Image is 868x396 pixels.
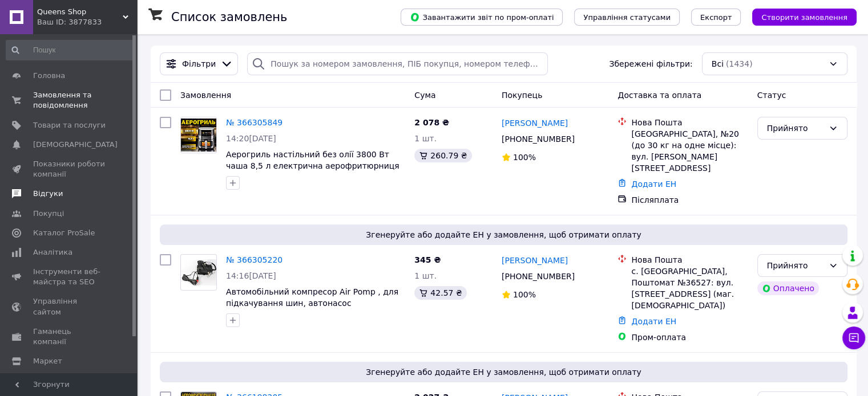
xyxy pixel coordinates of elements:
span: Головна [33,71,65,81]
span: Покупець [502,91,542,100]
div: Нова Пошта [631,254,748,266]
a: Додати ЕН [631,317,676,326]
span: 2 078 ₴ [414,118,449,127]
div: Післяплата [631,194,748,206]
span: Замовлення та повідомлення [33,90,106,111]
button: Завантажити звіт по пром-оплаті [401,9,563,26]
button: Чат з покупцем [842,326,865,349]
span: Каталог ProSale [33,228,95,238]
a: № 366305849 [226,118,282,127]
span: Фільтри [182,58,216,70]
span: 345 ₴ [414,255,441,264]
div: Прийнято [767,259,824,272]
span: 1 шт. [414,271,437,280]
a: Створити замовлення [741,12,857,21]
span: Відгуки [33,189,63,199]
span: Згенеруйте або додайте ЕН у замовлення, щоб отримати оплату [164,229,843,240]
a: Додати ЕН [631,179,676,189]
span: Cума [414,91,435,100]
span: Створити замовлення [761,13,847,22]
div: 260.79 ₴ [414,149,471,162]
span: Всі [712,58,724,70]
input: Пошук за номером замовлення, ПІБ покупця, номером телефону, Email, номером накладної [247,52,548,75]
a: Автомобільний компресор Air Pomp , для підкачування шин, автонасос [226,287,398,308]
span: Доставка та оплата [617,91,701,100]
span: Статус [757,91,786,100]
span: Queens Shop [37,7,123,17]
button: Управління статусами [574,9,680,26]
span: Маркет [33,356,62,366]
span: Управління сайтом [33,296,106,317]
span: (1434) [726,59,753,68]
button: Створити замовлення [752,9,857,26]
a: [PERSON_NAME] [502,255,568,266]
div: Пром-оплата [631,332,748,343]
span: 100% [513,153,536,162]
div: с. [GEOGRAPHIC_DATA], Поштомат №36527: вул. [STREET_ADDRESS] (маг. [DEMOGRAPHIC_DATA]) [631,266,748,311]
span: Товари та послуги [33,120,106,130]
span: [DEMOGRAPHIC_DATA] [33,140,118,150]
button: Експорт [691,9,741,26]
span: Показники роботи компанії [33,159,106,179]
img: Фото товару [181,259,216,285]
div: Нова Пошта [631,117,748,128]
span: 14:20[DATE] [226,134,276,143]
span: Покупці [33,209,64,219]
span: [PHONE_NUMBER] [502,272,575,281]
span: Інструменти веб-майстра та SEO [33,267,106,287]
span: Згенеруйте або додайте ЕН у замовлення, щоб отримати оплату [164,366,843,378]
span: Замовлення [180,91,231,100]
span: Експорт [700,13,732,22]
a: Аерогриль настільний без олії 3800 Вт чаша 8,5 л електрична аерофритюрниця кухонна мультипіч сенс... [226,150,399,193]
img: Фото товару [181,119,216,152]
span: 100% [513,290,536,299]
div: Оплачено [757,281,819,295]
span: Завантажити звіт по пром-оплаті [410,12,554,22]
span: 14:16[DATE] [226,271,276,280]
span: Гаманець компанії [33,326,106,347]
a: Фото товару [180,117,217,153]
span: Управління статусами [583,13,671,22]
div: Прийнято [767,122,824,134]
input: Пошук [6,40,135,60]
span: Збережені фільтри: [609,58,692,70]
a: [PERSON_NAME] [502,117,568,129]
div: [GEOGRAPHIC_DATA], №20 (до 30 кг на одне місце): вул. [PERSON_NAME][STREET_ADDRESS] [631,128,748,174]
span: [PHONE_NUMBER] [502,134,575,144]
div: 42.57 ₴ [414,286,466,300]
a: № 366305220 [226,255,282,264]
div: Ваш ID: 3877833 [37,17,137,27]
h1: Список замовлень [171,10,287,24]
span: Аналітика [33,247,72,258]
span: 1 шт. [414,134,437,143]
a: Фото товару [180,254,217,291]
